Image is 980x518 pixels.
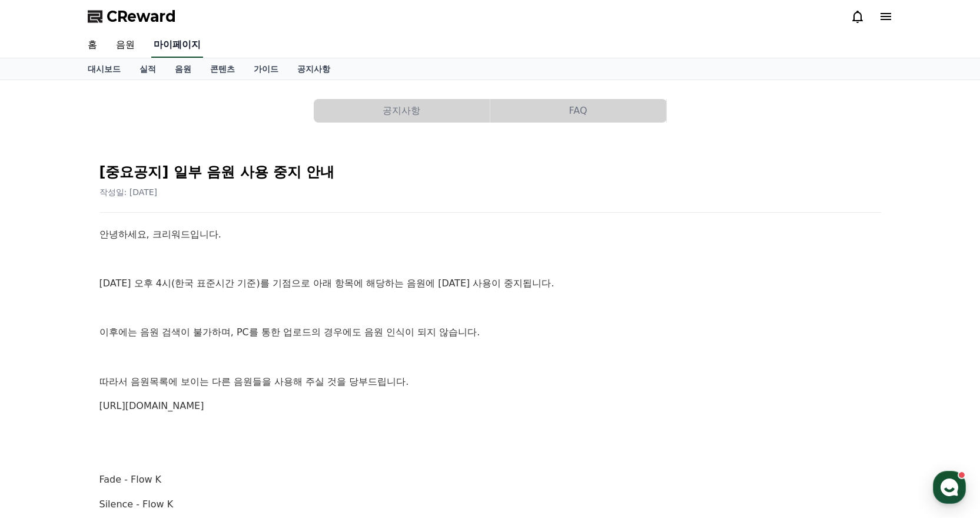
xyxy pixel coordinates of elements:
a: 음원 [165,58,201,80]
a: 홈 [4,374,78,403]
p: Silence - Flow K [99,497,881,512]
span: 설정 [182,391,196,401]
span: CReward [107,7,176,26]
a: 공지사항 [314,99,490,123]
a: 마이페이지 [151,33,203,58]
p: [DATE] 오후 4시(한국 표준시간 기준)를 기점으로 아래 항목에 해당하는 음원에 [DATE] 사용이 중지됩니다. [99,276,881,291]
p: Fade - Flow K [99,472,881,487]
p: 안녕하세요, 크리워드입니다. [99,227,881,242]
span: 대화 [108,392,122,401]
a: 공지사항 [288,58,340,80]
a: 콘텐츠 [201,58,244,80]
p: 따라서 음원목록에 보이는 다른 음원들을 사용해 주실 것을 당부드립니다. [99,374,881,390]
span: 작성일: [DATE] [99,187,158,197]
a: [URL][DOMAIN_NAME] [99,400,204,411]
span: 홈 [37,391,44,401]
p: 이후에는 음원 검색이 불가하며, PC를 통한 업로드의 경우에도 음원 인식이 되지 않습니다. [99,325,881,340]
a: CReward [88,7,176,26]
a: 홈 [78,33,107,58]
a: 대화 [78,374,152,403]
button: FAQ [490,99,666,123]
a: 음원 [107,33,144,58]
a: 가이드 [244,58,288,80]
h2: [중요공지] 일부 음원 사용 중지 안내 [99,163,881,182]
a: 설정 [152,374,226,403]
a: 대시보드 [78,58,130,80]
a: 실적 [130,58,165,80]
button: 공지사항 [314,99,490,123]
